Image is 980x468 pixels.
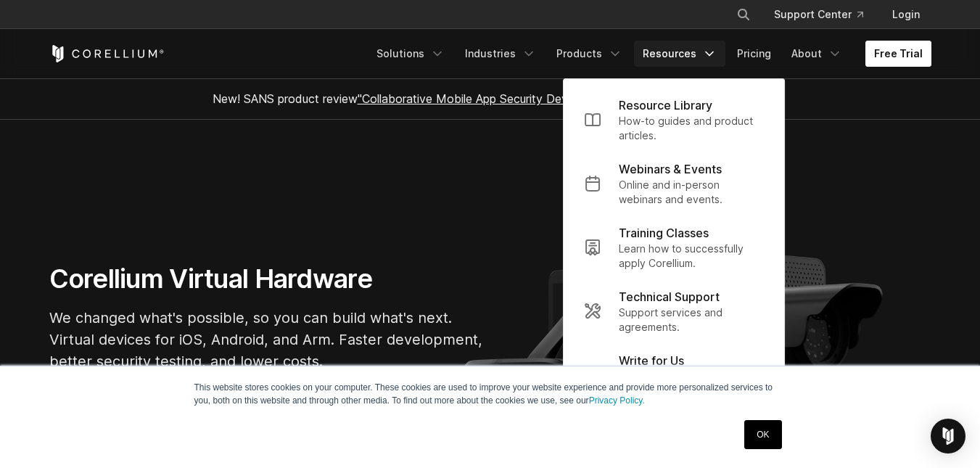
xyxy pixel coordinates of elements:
a: Privacy Policy. [589,395,645,406]
p: Resource Library [619,97,712,114]
div: Navigation Menu [719,1,931,28]
a: Free Trial [865,41,931,67]
span: New! SANS product review now available. [213,91,768,106]
p: Support services and agreements. [619,305,764,334]
button: Search [730,1,757,28]
p: How-to guides and product articles. [619,114,764,143]
p: This website stores cookies on your computer. These cookies are used to improve your website expe... [194,381,786,407]
a: OK [744,420,781,449]
div: Open Intercom Messenger [931,419,965,453]
p: We changed what's possible, so you can build what's next. Virtual devices for iOS, Android, and A... [49,307,485,372]
h1: Corellium Virtual Hardware [49,263,485,295]
a: Technical Support Support services and agreements. [572,279,775,343]
a: "Collaborative Mobile App Security Development and Analysis" [358,91,692,106]
a: Industries [456,41,545,67]
a: Products [548,41,631,67]
div: Navigation Menu [368,41,931,67]
a: Solutions [368,41,453,67]
a: Resource Library How-to guides and product articles. [572,88,775,152]
p: Training Classes [619,224,709,242]
a: Corellium Home [49,45,165,62]
a: Training Classes Learn how to successfully apply Corellium. [572,215,775,279]
a: About [783,41,851,67]
a: Resources [634,41,725,67]
a: Write for Us Get paid to create content for Corellium. [572,343,775,407]
p: Technical Support [619,288,720,305]
p: Webinars & Events [619,160,722,178]
a: Support Center [762,1,875,28]
a: Pricing [728,41,780,67]
p: Write for Us [619,352,684,369]
a: Webinars & Events Online and in-person webinars and events. [572,152,775,215]
p: Online and in-person webinars and events. [619,178,764,207]
p: Learn how to successfully apply Corellium. [619,242,764,271]
a: Login [881,1,931,28]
